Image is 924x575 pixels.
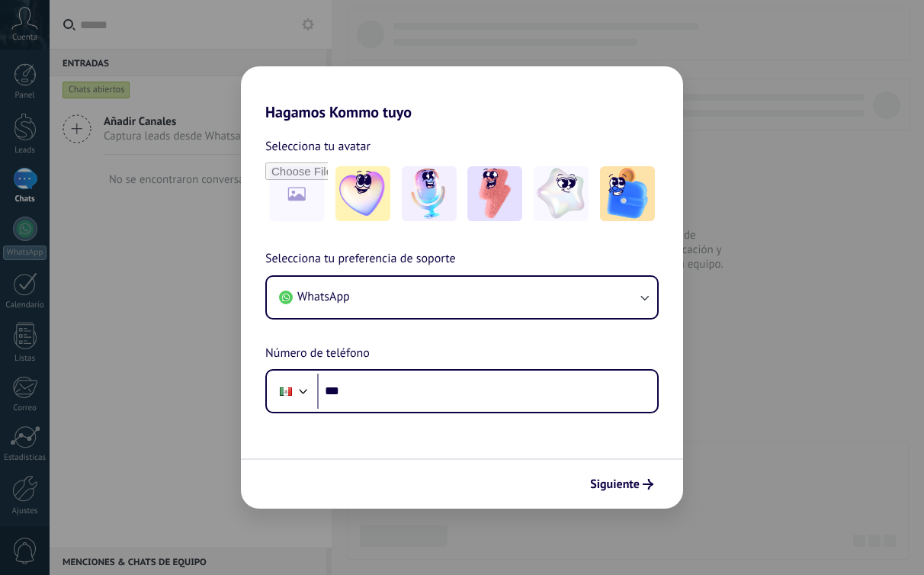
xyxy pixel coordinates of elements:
img: -5.jpeg [600,166,655,221]
button: Siguiente [583,471,660,497]
h2: Hagamos Kommo tuyo [241,66,683,121]
img: -2.jpeg [402,166,457,221]
span: Selecciona tu preferencia de soporte [265,249,456,269]
span: Número de teléfono [265,344,370,364]
img: -1.jpeg [335,166,390,221]
div: Mexico: + 52 [271,375,300,407]
button: WhatsApp [267,277,657,318]
span: Siguiente [590,479,640,490]
img: -4.jpeg [534,166,589,221]
span: WhatsApp [297,289,350,304]
img: -3.jpeg [467,166,522,221]
span: Selecciona tu avatar [265,137,371,156]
